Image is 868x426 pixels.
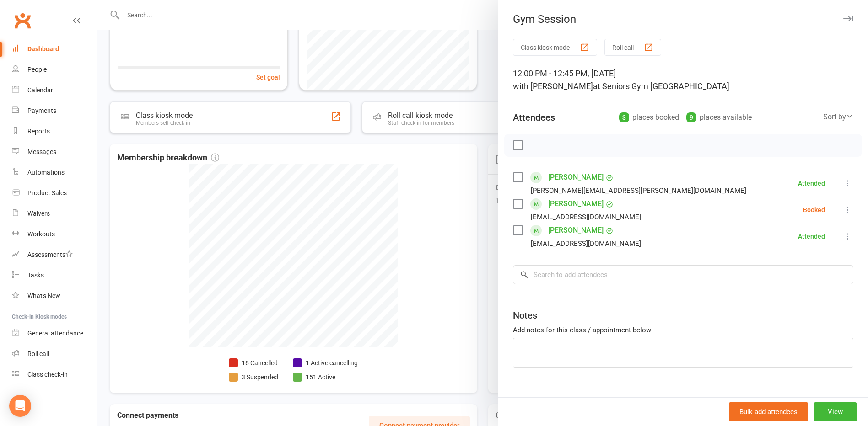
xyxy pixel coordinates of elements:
[548,170,604,185] a: [PERSON_NAME]
[513,309,537,322] div: Notes
[27,107,56,114] div: Payments
[12,80,97,101] a: Calendar
[686,111,752,124] div: places available
[12,265,97,286] a: Tasks
[27,230,55,238] div: Workouts
[531,238,641,250] div: [EMAIL_ADDRESS][DOMAIN_NAME]
[513,325,853,335] div: Add notes for this class / appointment below
[27,66,47,73] div: People
[12,39,97,59] a: Dashboard
[686,112,696,122] div: 9
[12,59,97,80] a: People
[513,265,853,284] input: Search to add attendees
[548,223,604,238] a: [PERSON_NAME]
[531,211,641,223] div: [EMAIL_ADDRESS][DOMAIN_NAME]
[619,112,629,122] div: 3
[604,39,661,56] button: Roll call
[12,364,97,385] a: Class kiosk mode
[12,344,97,364] a: Roll call
[27,350,49,357] div: Roll call
[9,395,31,417] div: Open Intercom Messenger
[513,67,853,93] div: 12:00 PM - 12:45 PM, [DATE]
[12,286,97,306] a: What's New
[12,101,97,121] a: Payments
[12,121,97,142] a: Reports
[27,128,50,135] div: Reports
[798,233,825,240] div: Attended
[513,39,597,56] button: Class kiosk mode
[12,245,97,265] a: Assessments
[814,402,857,421] button: View
[803,207,825,213] div: Booked
[11,9,34,32] a: Clubworx
[27,292,60,299] div: What's New
[27,86,53,94] div: Calendar
[593,81,729,91] span: at Seniors Gym [GEOGRAPHIC_DATA]
[27,45,59,53] div: Dashboard
[27,189,67,197] div: Product Sales
[27,251,73,258] div: Assessments
[27,169,65,176] div: Automations
[27,371,68,378] div: Class check-in
[798,180,825,186] div: Attended
[513,81,593,91] span: with [PERSON_NAME]
[498,13,868,26] div: Gym Session
[12,203,97,224] a: Waivers
[12,183,97,203] a: Product Sales
[823,111,853,123] div: Sort by
[531,185,746,197] div: [PERSON_NAME][EMAIL_ADDRESS][PERSON_NAME][DOMAIN_NAME]
[729,402,808,421] button: Bulk add attendees
[12,323,97,344] a: General attendance kiosk mode
[27,148,56,155] div: Messages
[27,210,50,217] div: Waivers
[513,111,555,124] div: Attendees
[12,162,97,183] a: Automations
[27,330,83,337] div: General attendance
[548,197,604,211] a: [PERSON_NAME]
[12,142,97,162] a: Messages
[619,111,679,124] div: places booked
[27,272,44,279] div: Tasks
[12,224,97,245] a: Workouts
